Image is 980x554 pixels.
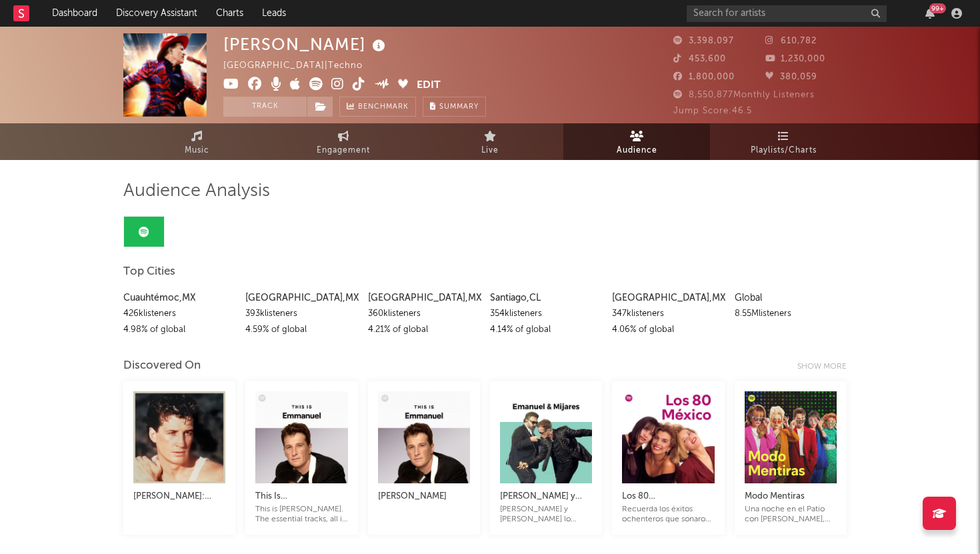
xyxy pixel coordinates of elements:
button: Edit [417,77,441,94]
a: This Is [PERSON_NAME]This is [PERSON_NAME]. The essential tracks, all in one playlist. [255,475,347,525]
div: [PERSON_NAME] y [PERSON_NAME] Éxitos [500,489,592,505]
span: Summary [439,103,479,111]
span: 3,398,097 [673,37,734,45]
div: 4.06 % of global [612,322,724,338]
div: [GEOGRAPHIC_DATA] | Techno [223,58,378,74]
div: Global [735,290,847,306]
div: 4.21 % of global [368,322,480,338]
div: Recuerda los éxitos ochenteros que sonaron en la radio mexicana. Flans en portada. [622,505,714,525]
div: [PERSON_NAME] y [PERSON_NAME] lo mejor hits. [500,505,592,525]
div: Modo Mentiras [745,489,837,505]
span: Music [185,143,209,159]
span: 1,800,000 [673,73,735,81]
span: Engagement [317,143,370,159]
div: 426k listeners [123,306,235,322]
div: This is [PERSON_NAME]. The essential tracks, all in one playlist. [255,505,347,525]
div: [PERSON_NAME] [378,489,470,505]
div: 354k listeners [490,306,602,322]
span: Top Cities [123,264,175,280]
div: 4.14 % of global [490,322,602,338]
div: [GEOGRAPHIC_DATA] , MX [612,290,724,306]
div: [PERSON_NAME]: Exitos de los 70s, 80s y 90s [133,489,225,505]
div: [GEOGRAPHIC_DATA] , MX [245,290,357,306]
a: [PERSON_NAME]: Exitos de los 70s, 80s y 90s [133,475,225,515]
span: Jump Score: 46.5 [673,107,752,115]
div: Santiago , CL [490,290,602,306]
span: 610,782 [765,37,817,45]
span: Playlists/Charts [751,143,817,159]
button: Track [223,97,307,117]
button: 99+ [925,8,935,19]
div: 4.59 % of global [245,322,357,338]
div: This Is [PERSON_NAME] [255,489,347,505]
div: 99 + [929,3,946,13]
div: Show more [797,359,857,375]
a: [PERSON_NAME] y [PERSON_NAME] Éxitos[PERSON_NAME] y [PERSON_NAME] lo mejor hits. [500,475,592,525]
a: Live [417,123,563,160]
span: Audience Analysis [123,183,270,199]
span: 8,550,877 Monthly Listeners [673,91,815,99]
span: 453,600 [673,55,726,63]
input: Search for artists [687,5,887,22]
div: Una noche en el Patio con [PERSON_NAME], [PERSON_NAME] y [PERSON_NAME] [745,505,837,525]
div: [GEOGRAPHIC_DATA] , MX [368,290,480,306]
span: 380,059 [765,73,817,81]
div: Discovered On [123,358,201,374]
a: Modo MentirasUna noche en el Patio con [PERSON_NAME], [PERSON_NAME] y [PERSON_NAME] [745,475,837,525]
span: Live [481,143,499,159]
a: [PERSON_NAME] [378,475,470,515]
div: 8.55M listeners [735,306,847,322]
div: Los 80 [GEOGRAPHIC_DATA] [622,489,714,505]
div: 4.98 % of global [123,322,235,338]
a: Audience [563,123,710,160]
div: Cuauhtémoc , MX [123,290,235,306]
span: 1,230,000 [765,55,825,63]
span: Benchmark [358,99,409,115]
a: Los 80 [GEOGRAPHIC_DATA]Recuerda los éxitos ochenteros que sonaron en la radio mexicana. Flans en... [622,475,714,525]
button: Summary [423,97,486,117]
div: [PERSON_NAME] [223,33,389,55]
a: Music [123,123,270,160]
div: 360k listeners [368,306,480,322]
div: 347k listeners [612,306,724,322]
div: 393k listeners [245,306,357,322]
a: Benchmark [339,97,416,117]
a: Playlists/Charts [710,123,857,160]
a: Engagement [270,123,417,160]
span: Audience [617,143,657,159]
